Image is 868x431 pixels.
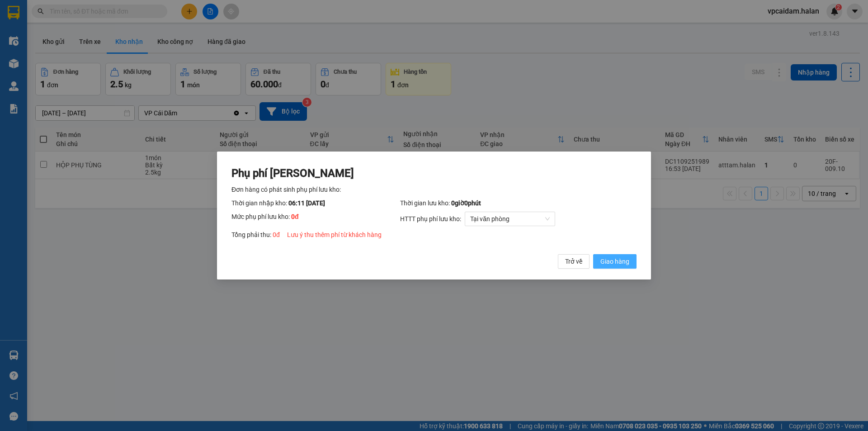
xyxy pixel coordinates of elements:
span: Trở về [565,256,582,266]
div: Thời gian nhập kho: [231,198,400,208]
span: Lưu ý thu thêm phí từ khách hàng [287,231,382,238]
span: Giao hàng [600,256,629,266]
div: Mức phụ phí lưu kho: [231,212,400,226]
div: Thời gian lưu kho: [400,198,637,208]
span: 06:11 [DATE] [288,199,325,207]
span: Phụ phí [PERSON_NAME] [231,167,354,180]
span: Tại văn phòng [470,212,550,226]
div: Tổng phải thu: [231,230,637,240]
span: 0 giờ 0 phút [451,199,481,207]
button: Giao hàng [593,254,637,269]
div: Đơn hàng có phát sinh phụ phí lưu kho: [231,185,637,194]
button: Trở về [558,254,590,269]
span: 0 đ [291,213,299,220]
div: HTTT phụ phí lưu kho: [400,212,637,226]
span: 0 đ [273,231,280,238]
